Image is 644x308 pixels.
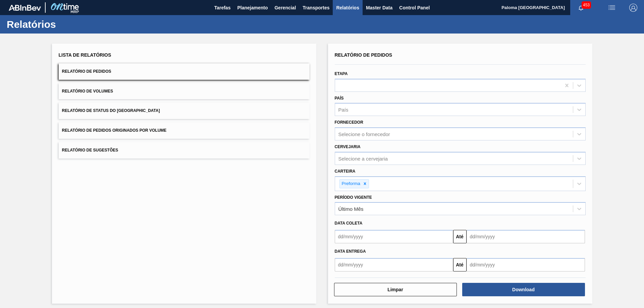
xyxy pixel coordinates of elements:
[336,4,359,12] span: Relatórios
[335,169,356,174] label: Carteira
[334,283,457,296] button: Limpar
[62,108,160,113] span: Relatório de Status do [GEOGRAPHIC_DATA]
[366,4,392,12] span: Master Data
[467,258,585,271] input: dd/mm/yyyy
[335,144,361,149] label: Cervejaria
[467,230,585,243] input: dd/mm/yyyy
[338,131,390,137] div: Selecione o fornecedor
[303,4,329,12] span: Transportes
[335,221,363,226] span: Data coleta
[338,206,364,212] div: Último Mês
[335,96,344,101] label: País
[59,142,310,159] button: Relatório de Sugestões
[274,4,296,12] span: Gerencial
[59,63,310,80] button: Relatório de Pedidos
[338,107,348,113] div: País
[237,4,268,12] span: Planejamento
[335,195,372,200] label: Período Vigente
[335,230,453,243] input: dd/mm/yyyy
[399,4,430,12] span: Control Panel
[453,258,467,271] button: Até
[453,230,467,243] button: Até
[59,103,310,119] button: Relatório de Status do [GEOGRAPHIC_DATA]
[629,4,637,12] img: Logout
[582,1,591,9] span: 453
[59,122,310,139] button: Relatório de Pedidos Originados por Volume
[340,180,362,188] div: Preforma
[59,83,310,100] button: Relatório de Volumes
[338,156,388,161] div: Selecione a cervejaria
[335,71,348,76] label: Etapa
[214,4,231,12] span: Tarefas
[7,20,126,28] h1: Relatórios
[570,3,592,12] button: Notificações
[9,5,41,11] img: TNhmsLtSVTkK8tSr43FrP2fwEKptu5GPRR3wAAAABJRU5ErkJggg==
[335,249,366,254] span: Data Entrega
[62,69,111,74] span: Relatório de Pedidos
[335,258,453,271] input: dd/mm/yyyy
[335,52,392,58] span: Relatório de Pedidos
[608,4,616,12] img: userActions
[335,120,363,125] label: Fornecedor
[62,89,113,94] span: Relatório de Volumes
[59,52,111,58] span: Lista de Relatórios
[462,283,585,296] button: Download
[62,148,118,152] span: Relatório de Sugestões
[62,128,167,133] span: Relatório de Pedidos Originados por Volume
